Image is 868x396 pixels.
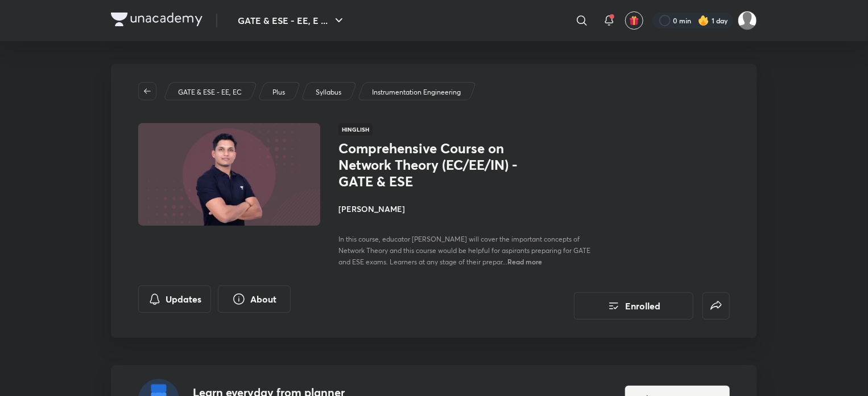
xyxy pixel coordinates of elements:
[316,87,341,97] p: Syllabus
[629,15,639,26] img: avatar
[218,285,291,313] button: About
[231,9,353,32] button: GATE & ESE - EE, E ...
[574,292,693,320] button: Enrolled
[138,285,211,313] button: Updates
[338,123,373,136] span: Hinglish
[111,13,202,26] img: Company Logo
[372,87,461,97] p: Instrumentation Engineering
[698,15,709,26] img: streak
[178,87,242,97] p: GATE & ESE - EE, EC
[272,87,285,97] p: Plus
[314,87,344,97] a: Syllabus
[338,203,593,215] h4: [PERSON_NAME]
[338,140,524,189] h1: Comprehensive Course on Network Theory (EC/EE/IN) - GATE & ESE
[271,87,287,97] a: Plus
[370,87,463,97] a: Instrumentation Engineering
[137,122,322,227] img: Thumbnail
[702,292,730,320] button: false
[507,257,542,266] span: Read more
[338,235,590,266] span: In this course, educator [PERSON_NAME] will cover the important concepts of Network Theory and th...
[625,11,643,30] button: avatar
[176,87,244,97] a: GATE & ESE - EE, EC
[111,13,202,29] a: Company Logo
[738,11,757,30] img: Suyash S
